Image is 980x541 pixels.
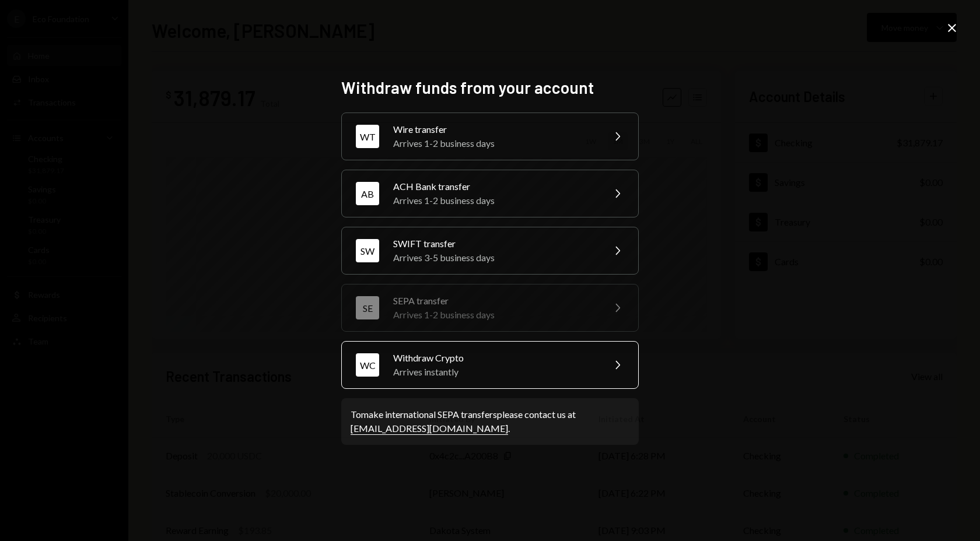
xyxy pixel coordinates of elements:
button: SESEPA transferArrives 1-2 business days [341,284,639,332]
div: Arrives instantly [393,365,596,379]
div: SEPA transfer [393,294,596,308]
div: Wire transfer [393,122,596,136]
button: ABACH Bank transferArrives 1-2 business days [341,170,639,217]
h2: Withdraw funds from your account [341,76,639,99]
div: SE [356,296,379,319]
div: Withdraw Crypto [393,351,596,365]
div: Arrives 3-5 business days [393,251,596,265]
div: AB [356,182,379,205]
div: Arrives 1-2 business days [393,194,596,208]
div: Arrives 1-2 business days [393,308,596,322]
div: SW [356,239,379,262]
button: WTWire transferArrives 1-2 business days [341,113,639,160]
div: SWIFT transfer [393,237,596,251]
button: WCWithdraw CryptoArrives instantly [341,341,639,389]
a: [EMAIL_ADDRESS][DOMAIN_NAME] [351,423,508,435]
div: WT [356,125,379,148]
div: ACH Bank transfer [393,180,596,194]
button: SWSWIFT transferArrives 3-5 business days [341,227,639,275]
div: WC [356,353,379,377]
div: Arrives 1-2 business days [393,136,596,150]
div: To make international SEPA transfers please contact us at . [351,407,629,435]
